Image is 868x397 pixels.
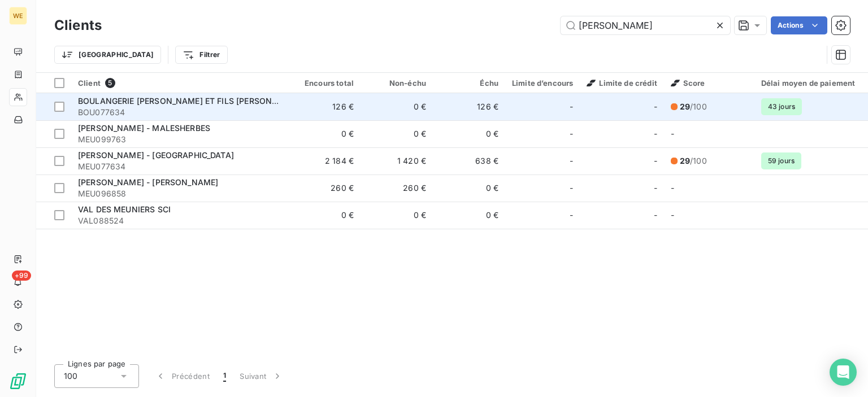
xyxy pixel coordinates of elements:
[671,78,705,88] span: Score
[433,174,505,202] td: 0 €
[433,147,505,174] td: 638 €
[9,7,27,25] div: WE
[561,16,730,34] input: Rechercher
[654,101,657,112] span: -
[680,102,690,111] span: 29
[654,182,657,194] span: -
[288,147,361,174] td: 2 184 €
[570,155,573,167] span: -
[440,78,498,88] div: Échu
[654,155,657,167] span: -
[361,174,433,202] td: 260 €
[570,128,573,139] span: -
[433,120,505,147] td: 0 €
[175,46,227,64] button: Filtrer
[12,271,31,281] span: +99
[671,129,674,138] span: -
[654,128,657,139] span: -
[78,78,101,88] span: Client
[78,215,281,226] span: VAL088524
[54,46,161,64] button: [GEOGRAPHIC_DATA]
[367,78,426,88] div: Non-échu
[288,120,361,147] td: 0 €
[223,370,226,382] span: 1
[54,15,102,36] h3: Clients
[288,202,361,229] td: 0 €
[680,156,690,165] span: 29
[361,120,433,147] td: 0 €
[295,78,354,88] div: Encours total
[654,210,657,221] span: -
[671,210,674,220] span: -
[78,188,281,199] span: MEU096858
[288,93,361,120] td: 126 €
[680,155,707,167] span: /100
[78,204,171,214] span: VAL DES MEUNIERS SCI
[288,174,361,202] td: 260 €
[78,123,210,133] span: [PERSON_NAME] - MALESHERBES
[361,202,433,229] td: 0 €
[587,78,657,88] span: Limite de crédit
[78,107,281,118] span: BOU077634
[680,101,707,112] span: /100
[570,210,573,221] span: -
[78,96,302,106] span: BOULANGERIE [PERSON_NAME] ET FILS [PERSON_NAME]
[78,177,218,187] span: [PERSON_NAME] - [PERSON_NAME]
[830,359,857,386] div: Open Intercom Messenger
[570,101,573,112] span: -
[433,202,505,229] td: 0 €
[761,152,801,169] span: 59 jours
[361,147,433,174] td: 1 420 €
[761,98,802,115] span: 43 jours
[78,150,234,160] span: [PERSON_NAME] - [GEOGRAPHIC_DATA]
[105,78,115,88] span: 5
[216,364,233,388] button: 1
[148,364,216,388] button: Précédent
[771,16,827,34] button: Actions
[78,161,281,172] span: MEU077634
[233,364,290,388] button: Suivant
[570,182,573,194] span: -
[9,372,27,390] img: Logo LeanPay
[361,93,433,120] td: 0 €
[512,78,573,88] div: Limite d’encours
[78,134,281,145] span: MEU099763
[671,183,674,193] span: -
[433,93,505,120] td: 126 €
[64,370,77,382] span: 100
